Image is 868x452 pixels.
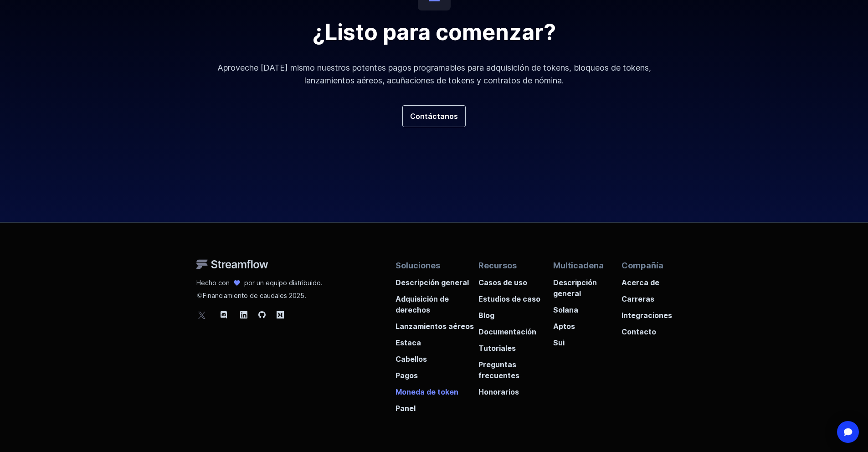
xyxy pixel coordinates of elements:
font: Carreras [621,294,654,303]
font: Aptos [553,322,575,331]
a: Sui [553,332,621,348]
a: Descripción general [553,272,621,299]
font: Honorarios [478,387,519,396]
font: Documentación [478,327,536,336]
font: Preguntas frecuentes [478,360,519,380]
a: Pagos [395,365,479,381]
a: Contáctanos [402,105,466,127]
font: Pagos [395,371,418,380]
font: Contáctanos [410,112,458,121]
font: Multicadena [553,261,604,270]
a: Blog [478,304,553,321]
a: Cabellos [395,348,479,365]
a: Moneda de token [395,381,479,397]
font: Soluciones [395,261,440,270]
font: Integraciones [621,311,672,320]
a: Adquisición de derechos [395,288,479,315]
a: Descripción general [395,272,479,288]
font: Contacto [621,327,656,336]
font: ¿Listo para comenzar? [313,19,556,46]
a: Integraciones [621,304,672,321]
a: Acerca de [621,272,672,288]
font: Blog [478,311,494,320]
font: por un equipo distribuido. [244,279,323,287]
font: Descripción general [395,278,469,287]
img: Logotipo de Streamflow [196,259,268,269]
font: Recursos [478,261,517,270]
font: Aproveche [DATE] mismo nuestros potentes pagos programables para adquisición de tokens, bloqueos ... [217,63,651,85]
a: Lanzamientos aéreos [395,315,479,332]
a: Documentación [478,321,553,337]
a: Preguntas frecuentes [478,354,553,381]
a: Carreras [621,288,672,304]
font: Estudios de caso [478,294,540,303]
font: Acerca de [621,278,659,287]
font: Solana [553,305,578,314]
a: Estudios de caso [478,288,553,304]
font: Moneda de token [395,387,458,396]
a: Casos de uso [478,272,553,288]
a: Solana [553,299,621,315]
font: Tutoriales [478,344,516,353]
font: Estaca [395,338,421,347]
font: Hecho con [196,279,230,287]
a: Honorarios [478,381,553,397]
font: Adquisición de derechos [395,294,449,314]
a: Aptos [553,315,621,332]
font: Sui [553,338,565,347]
div: Open Intercom Messenger [837,421,859,443]
a: Tutoriales [478,337,553,354]
font: Cabellos [395,354,427,364]
a: Estaca [395,332,479,348]
font: Financiamiento de caudales 2025. [203,292,306,299]
a: Contacto [621,321,672,337]
a: Panel [395,397,479,414]
font: Compañía [621,261,663,270]
font: Descripción general [553,278,597,298]
font: Lanzamientos aéreos [395,322,474,331]
font: Casos de uso [478,278,527,287]
font: Panel [395,404,416,413]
